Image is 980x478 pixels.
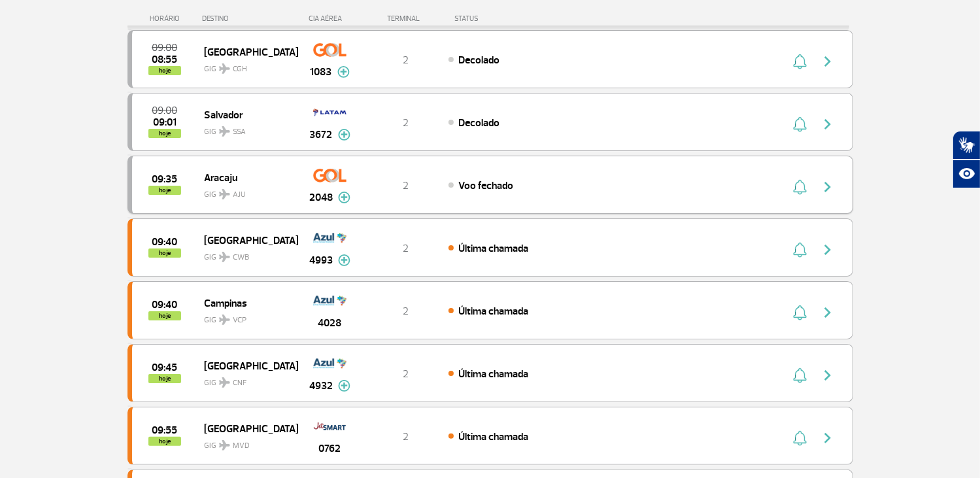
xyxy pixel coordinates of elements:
[820,367,836,383] img: seta-direita-painel-voo.svg
[204,307,288,326] span: GIG
[820,305,836,320] img: seta-direita-painel-voo.svg
[152,363,177,372] span: 2025-09-29 09:45:00
[310,127,333,143] span: 3672
[403,116,409,129] span: 2
[219,315,230,325] img: destiny_airplane.svg
[448,14,554,23] div: STATUS
[309,190,333,205] span: 2048
[458,367,528,381] span: Última chamada
[204,56,288,75] span: GIG
[309,252,333,268] span: 4993
[204,420,288,437] span: [GEOGRAPHIC_DATA]
[233,377,246,389] span: CNF
[793,305,807,320] img: sino-painel-voo.svg
[403,54,409,67] span: 2
[204,245,288,264] span: GIG
[202,14,297,23] div: DESTINO
[219,252,230,262] img: destiny_airplane.svg
[219,63,230,74] img: destiny_airplane.svg
[219,126,230,137] img: destiny_airplane.svg
[403,305,409,318] span: 2
[403,367,409,381] span: 2
[152,106,177,115] span: 2025-09-29 09:00:00
[153,118,177,127] span: 2025-09-29 09:01:50
[793,116,807,132] img: sino-painel-voo.svg
[152,55,177,64] span: 2025-09-29 08:55:57
[148,186,181,195] span: hoje
[219,377,230,388] img: destiny_airplane.svg
[204,43,288,60] span: [GEOGRAPHIC_DATA]
[793,179,807,195] img: sino-painel-voo.svg
[820,179,836,195] img: seta-direita-painel-voo.svg
[311,64,332,80] span: 1083
[403,430,409,443] span: 2
[148,66,181,75] span: hoje
[152,175,177,184] span: 2025-09-29 09:35:00
[363,14,448,23] div: TERMINAL
[953,131,980,188] div: Plugin de acessibilidade da Hand Talk.
[219,440,230,451] img: destiny_airplane.svg
[204,231,288,248] span: [GEOGRAPHIC_DATA]
[458,305,528,318] span: Última chamada
[152,237,177,247] span: 2025-09-29 09:40:00
[338,129,350,141] img: mais-info-painel-voo.svg
[337,66,350,78] img: mais-info-painel-voo.svg
[338,192,350,203] img: mais-info-painel-voo.svg
[152,426,177,435] span: 2025-09-29 09:55:00
[309,378,333,394] span: 4932
[233,189,246,201] span: AJU
[233,63,247,75] span: CGH
[148,129,181,138] span: hoje
[152,300,177,309] span: 2025-09-29 09:40:00
[233,126,246,138] span: SSA
[318,315,342,331] span: 4028
[219,189,230,199] img: destiny_airplane.svg
[793,367,807,383] img: sino-painel-voo.svg
[148,248,181,258] span: hoje
[204,357,288,374] span: [GEOGRAPHIC_DATA]
[458,116,499,129] span: Decolado
[793,430,807,446] img: sino-painel-voo.svg
[148,311,181,320] span: hoje
[793,54,807,69] img: sino-painel-voo.svg
[204,106,288,123] span: Salvador
[204,119,288,138] span: GIG
[953,131,980,160] button: Abrir tradutor de língua de sinais.
[204,169,288,186] span: Aracaju
[204,433,288,452] span: GIG
[204,370,288,389] span: GIG
[820,54,836,69] img: seta-direita-painel-voo.svg
[204,294,288,311] span: Campinas
[820,430,836,446] img: seta-direita-painel-voo.svg
[152,43,177,52] span: 2025-09-29 09:00:00
[338,254,350,266] img: mais-info-painel-voo.svg
[233,252,249,264] span: CWB
[148,374,181,383] span: hoje
[403,242,409,255] span: 2
[131,14,203,23] div: HORÁRIO
[148,437,181,446] span: hoje
[233,315,246,326] span: VCP
[793,242,807,258] img: sino-painel-voo.svg
[403,179,409,192] span: 2
[204,182,288,201] span: GIG
[820,242,836,258] img: seta-direita-painel-voo.svg
[233,440,250,452] span: MVD
[458,242,528,255] span: Última chamada
[319,441,341,456] span: 0762
[820,116,836,132] img: seta-direita-painel-voo.svg
[458,179,513,192] span: Voo fechado
[458,54,499,67] span: Decolado
[953,160,980,188] button: Abrir recursos assistivos.
[458,430,528,443] span: Última chamada
[297,14,363,23] div: CIA AÉREA
[338,380,350,392] img: mais-info-painel-voo.svg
